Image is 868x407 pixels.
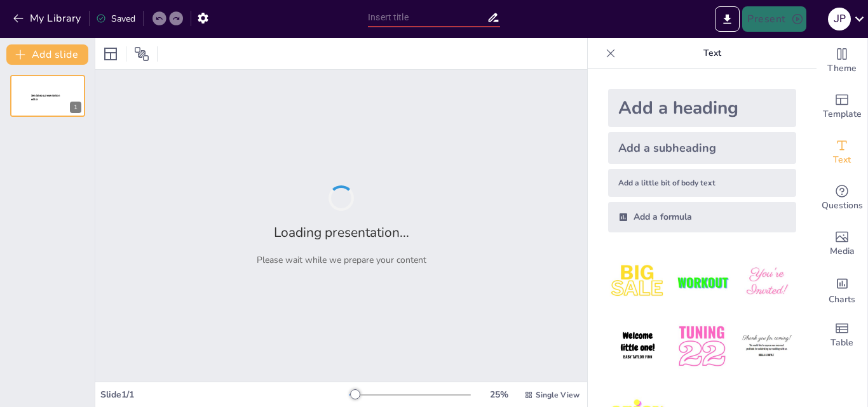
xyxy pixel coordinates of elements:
span: Theme [827,62,857,76]
img: 2.jpeg [672,253,731,312]
div: Add text boxes [817,130,867,175]
p: Text [621,38,804,69]
span: Position [134,46,149,62]
button: My Library [10,8,86,29]
img: 6.jpeg [737,317,796,376]
span: Media [830,244,855,258]
div: Add a formula [608,202,796,232]
div: 1 [70,102,81,113]
span: Single View [536,390,580,400]
img: 4.jpeg [608,317,667,376]
div: Get real-time input from your audience [817,175,867,221]
span: Sendsteps presentation editor [31,94,60,101]
span: Table [831,336,853,350]
p: Please wait while we prepare your content [257,254,426,266]
div: Add a little bit of body text [608,169,796,197]
button: Present [742,6,806,32]
div: 25 % [484,389,514,401]
div: 1 [10,75,85,117]
button: Add slide [6,44,88,65]
div: Slide 1 / 1 [100,389,349,401]
img: 5.jpeg [672,317,731,376]
img: 1.jpeg [608,253,667,312]
div: Saved [96,13,135,25]
div: J P [828,8,851,30]
div: Add charts and graphs [817,267,867,312]
div: Add a subheading [608,132,796,164]
img: 3.jpeg [737,253,796,312]
button: J P [828,6,851,32]
button: Export to PowerPoint [715,6,740,32]
div: Layout [100,44,121,64]
h2: Loading presentation... [274,224,409,241]
div: Add a table [817,312,867,358]
div: Add a heading [608,89,796,127]
input: Insert title [368,8,487,27]
div: Add images, graphics, shapes or video [817,221,867,267]
span: Charts [829,293,855,307]
div: Change the overall theme [817,38,867,84]
span: Text [833,153,851,167]
span: Template [823,107,862,121]
div: Add ready made slides [817,84,867,130]
span: Questions [822,199,863,213]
